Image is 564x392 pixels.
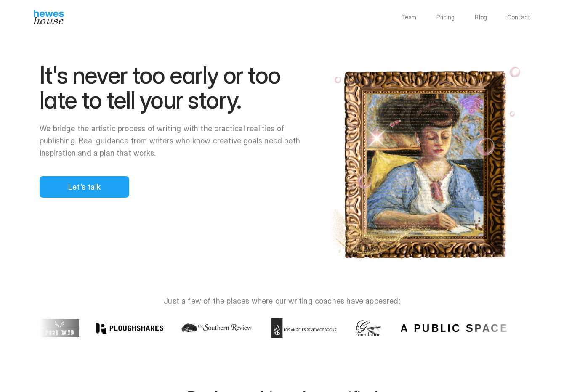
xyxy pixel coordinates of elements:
a: Pricing [436,14,455,20]
a: Contact [507,14,530,20]
a: Blog [475,14,487,20]
a: Team [402,14,417,20]
img: Hewes House’s book coach services offer creative writing courses, writing class to learn differen... [34,10,64,24]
